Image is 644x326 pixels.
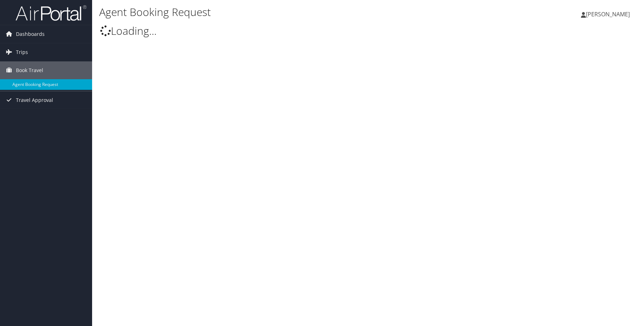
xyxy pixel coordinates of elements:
[16,91,53,109] span: Travel Approval
[581,4,637,25] a: [PERSON_NAME]
[586,10,630,18] span: [PERSON_NAME]
[100,23,157,38] span: Loading...
[16,5,86,21] img: airportal-logo.png
[16,61,43,79] span: Book Travel
[16,43,28,61] span: Trips
[16,25,45,43] span: Dashboards
[99,5,458,20] h1: Agent Booking Request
